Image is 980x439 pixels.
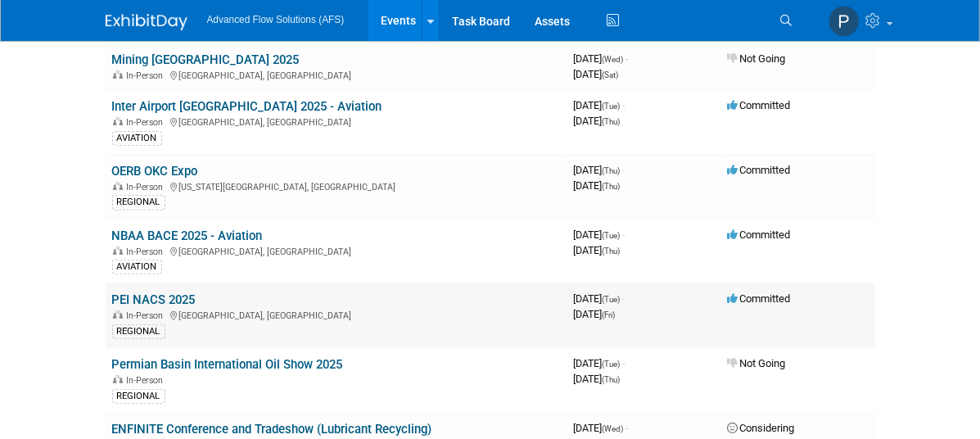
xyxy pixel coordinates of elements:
[623,164,625,176] span: -
[127,310,169,321] span: In-Person
[112,422,432,437] a: ENFINITE Conference and Tradeshow (Lubricant Recycling)
[127,117,169,128] span: In-Person
[574,99,625,111] span: [DATE]
[112,308,561,321] div: [GEOGRAPHIC_DATA], [GEOGRAPHIC_DATA]
[603,247,621,256] span: (Thu)
[574,308,616,320] span: [DATE]
[207,14,345,25] span: Advanced Flow Solutions (AFS)
[113,310,123,319] img: In-Person Event
[728,422,795,434] span: Considering
[112,179,561,192] div: [US_STATE][GEOGRAPHIC_DATA], [GEOGRAPHIC_DATA]
[113,247,123,255] img: In-Person Event
[574,373,621,385] span: [DATE]
[574,179,621,192] span: [DATE]
[106,14,187,30] img: ExhibitDay
[574,292,625,305] span: [DATE]
[626,422,629,434] span: -
[112,195,165,210] div: REGIONAL
[603,117,621,126] span: (Thu)
[728,164,791,176] span: Committed
[829,6,860,37] img: Pedro Jimenez
[626,52,629,65] span: -
[112,324,165,339] div: REGIONAL
[112,131,162,146] div: AVIATION
[112,52,300,67] a: Mining [GEOGRAPHIC_DATA] 2025
[728,357,786,369] span: Not Going
[113,117,123,125] img: In-Person Event
[112,229,263,243] a: NBAA BACE 2025 - Aviation
[574,68,619,80] span: [DATE]
[603,166,621,175] span: (Thu)
[603,375,621,384] span: (Thu)
[127,70,169,81] span: In-Person
[112,115,561,128] div: [GEOGRAPHIC_DATA], [GEOGRAPHIC_DATA]
[574,357,625,369] span: [DATE]
[574,164,625,176] span: [DATE]
[113,182,123,190] img: In-Person Event
[623,292,625,305] span: -
[112,244,561,257] div: [GEOGRAPHIC_DATA], [GEOGRAPHIC_DATA]
[603,310,616,319] span: (Fri)
[728,99,791,111] span: Committed
[603,360,621,369] span: (Tue)
[574,422,629,434] span: [DATE]
[113,375,123,383] img: In-Person Event
[574,244,621,256] span: [DATE]
[728,52,786,65] span: Not Going
[603,55,624,64] span: (Wed)
[603,182,621,191] span: (Thu)
[603,70,619,79] span: (Sat)
[112,357,343,372] a: Permian Basin International Oil Show 2025
[728,229,791,241] span: Committed
[112,389,165,404] div: REGIONAL
[574,52,629,65] span: [DATE]
[574,115,621,127] span: [DATE]
[623,99,625,111] span: -
[113,70,123,79] img: In-Person Event
[127,182,169,192] span: In-Person
[112,260,162,274] div: AVIATION
[112,99,382,114] a: Inter Airport [GEOGRAPHIC_DATA] 2025 - Aviation
[127,247,169,257] span: In-Person
[603,424,624,433] span: (Wed)
[623,357,625,369] span: -
[603,102,621,111] span: (Tue)
[603,295,621,304] span: (Tue)
[112,68,561,81] div: [GEOGRAPHIC_DATA], [GEOGRAPHIC_DATA]
[623,229,625,241] span: -
[112,164,198,179] a: OERB OKC Expo
[728,292,791,305] span: Committed
[574,229,625,241] span: [DATE]
[127,375,169,386] span: In-Person
[112,292,196,307] a: PEI NACS 2025
[603,231,621,240] span: (Tue)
